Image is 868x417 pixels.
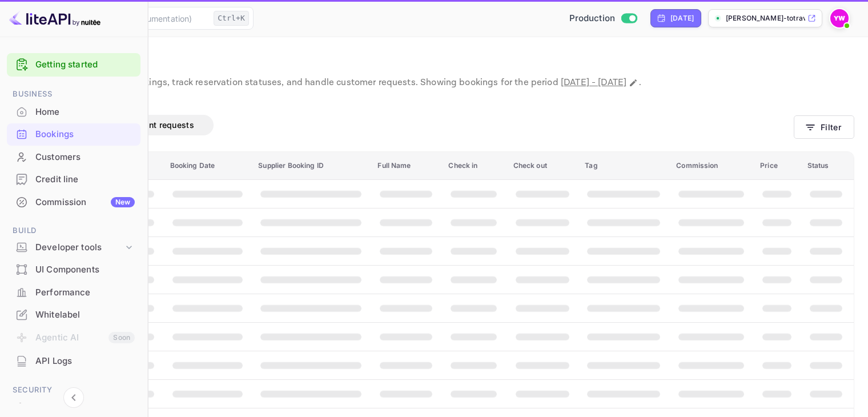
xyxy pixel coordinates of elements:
button: Change date range [628,77,639,89]
th: Supplier Booking ID [251,152,371,180]
button: Filter [794,115,854,139]
a: Customers [7,146,140,167]
a: API Logs [7,350,140,371]
div: Bookings [7,123,140,146]
a: UI Components [7,259,140,280]
a: Getting started [35,58,135,71]
div: API Logs [7,350,140,372]
div: Credit line [7,169,140,191]
div: Whitelabel [7,304,140,326]
th: Commission [669,152,753,180]
div: Performance [7,282,140,304]
span: [DATE] - [DATE] [561,77,626,89]
div: account-settings tabs [14,115,794,135]
a: Bookings [7,123,140,145]
div: Home [7,101,140,123]
a: Performance [7,282,140,303]
th: Price [753,152,801,180]
th: Booking Date [163,152,252,180]
img: Yahav Winkler [830,9,849,27]
div: Home [35,106,135,119]
div: Developer tools [7,238,140,258]
p: Bookings [14,51,854,74]
div: Commission [35,196,135,209]
div: API Logs [35,355,135,368]
div: Bookings [35,128,135,141]
p: [PERSON_NAME]-totravel... [726,13,805,23]
span: Security [7,384,140,396]
button: Collapse navigation [63,387,84,408]
span: Production [569,12,616,25]
div: Ctrl+K [214,11,249,26]
div: Customers [35,151,135,164]
span: Amendment requests [110,120,194,130]
div: UI Components [7,259,140,281]
div: Getting started [7,53,140,77]
th: Status [801,152,854,180]
div: CommissionNew [7,191,140,214]
span: Build [7,224,140,237]
div: [DATE] [670,13,694,23]
th: Full Name [371,152,441,180]
th: Check out [507,152,578,180]
a: Home [7,101,140,122]
div: Switch to Sandbox mode [565,12,642,25]
a: Credit line [7,169,140,190]
div: Credit line [35,173,135,186]
th: Check in [441,152,506,180]
div: Customers [7,146,140,169]
div: Developer tools [35,241,123,254]
div: Performance [35,286,135,299]
a: CommissionNew [7,191,140,212]
div: UI Components [35,263,135,276]
span: Business [7,88,140,101]
div: Team management [35,401,135,414]
img: LiteAPI logo [9,9,101,27]
p: View and manage all hotel bookings, track reservation statuses, and handle customer requests. Sho... [14,76,854,90]
div: Whitelabel [35,308,135,322]
div: New [111,197,135,207]
a: Whitelabel [7,304,140,325]
th: Tag [578,152,669,180]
